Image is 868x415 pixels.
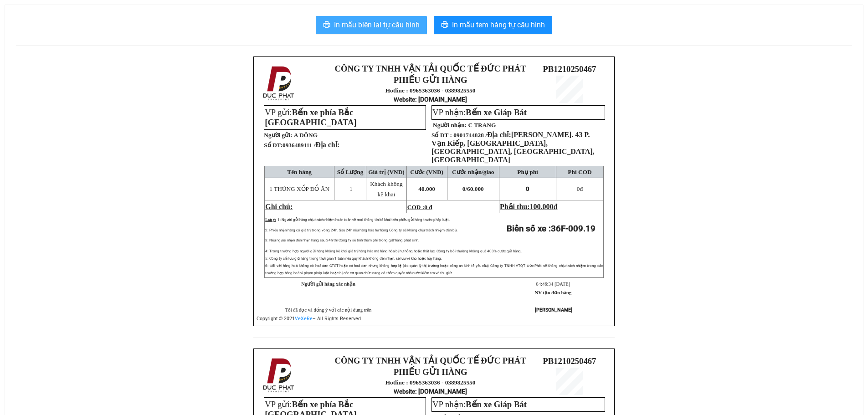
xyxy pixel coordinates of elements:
[535,290,571,295] strong: NV tạo đơn hàng
[431,132,452,138] strong: Số ĐT :
[294,132,318,138] span: A ĐÔNG
[517,169,538,175] span: Phụ phí
[394,388,467,395] strong: : [DOMAIN_NAME]
[394,388,415,395] span: Website
[265,238,419,242] span: 3: Nếu người nhận đến nhận hàng sau 24h thì Công ty sẽ tính thêm phí trông giữ hàng phát sinh.
[410,169,443,175] span: Cước (VNĐ)
[265,108,356,127] span: VP gửi:
[337,169,364,175] span: Số Lượng
[260,64,298,102] img: logo
[316,16,427,34] button: printerIn mẫu biên lai tự cấu hình
[277,218,450,222] span: 1: Người gửi hàng chịu trách nhiệm hoàn toàn về mọi thông tin kê khai trên phiếu gửi hàng trước p...
[349,185,353,192] span: 1
[269,185,329,192] span: 1 THÙNG XỐP ĐỒ ĂN
[530,203,554,210] span: 100.000
[554,203,558,210] span: đ
[432,400,527,409] span: VP nhận:
[577,185,580,192] span: 0
[568,169,591,175] span: Phí COD
[394,96,467,103] strong: : [DOMAIN_NAME]
[543,64,596,74] span: PB1210250467
[315,141,339,149] span: Địa chỉ:
[394,367,467,377] strong: PHIẾU GỬI HÀNG
[418,185,435,192] span: 40.000
[466,108,527,117] span: Bến xe Giáp Bát
[265,108,356,127] span: Bến xe phía Bắc [GEOGRAPHIC_DATA]
[301,282,355,287] strong: Người gửi hàng xác nhận
[452,169,494,175] span: Cước nhận/giao
[551,224,596,234] span: 36F-009.19
[466,400,527,409] span: Bến xe Giáp Bát
[260,356,298,395] img: logo
[432,108,527,117] span: VP nhận:
[264,132,292,138] strong: Người gửi:
[335,356,526,365] strong: CÔNG TY TNHH VẬN TẢI QUỐC TẾ ĐỨC PHÁT
[433,122,467,128] strong: Người nhận:
[265,256,442,261] span: 5: Công ty chỉ lưu giữ hàng trong thời gian 1 tuần nếu quý khách không đến nhận, sẽ lưu về kho ho...
[536,282,570,287] span: 04:46:34 [DATE]
[507,224,596,234] strong: Biển số xe :
[468,122,496,128] span: C TRANG
[264,142,339,149] strong: Số ĐT:
[282,142,339,149] span: 0936489111 /
[287,169,312,175] span: Tên hàng
[370,180,402,198] span: Khách không kê khai
[334,19,420,31] span: In mẫu biên lai tự cấu hình
[500,203,557,210] span: Phải thu:
[434,16,552,34] button: printerIn mẫu tem hàng tự cấu hình
[543,356,596,366] span: PB1210250467
[385,87,476,94] strong: Hotline : 0965363036 - 0389825550
[265,264,603,275] span: 6: Đối với hàng hoá không có hoá đơn GTGT hoặc có hoá đơn nhưng không hợp lệ (do quản lý thị trườ...
[368,169,405,175] span: Giá trị (VNĐ)
[452,19,545,31] span: In mẫu tem hàng tự cấu hình
[323,21,330,30] span: printer
[526,185,529,192] span: 0
[257,316,361,322] span: Copyright © 2021 – All Rights Reserved
[265,249,522,253] span: 4: Trong trường hợp người gửi hàng không kê khai giá trị hàng hóa mà hàng hóa bị hư hỏng hoặc thấ...
[431,131,594,164] span: Địa chỉ:
[394,75,467,85] strong: PHIẾU GỬI HÀNG
[394,96,415,103] span: Website
[295,316,313,322] a: VeXeRe
[431,132,594,164] span: 0901744828 /
[431,131,594,164] span: [PERSON_NAME]. 43 P. Vạn Kiếp, [GEOGRAPHIC_DATA], [GEOGRAPHIC_DATA], [GEOGRAPHIC_DATA], [GEOGRAPH...
[385,379,476,386] strong: Hotline : 0965363036 - 0389825550
[265,228,457,232] span: 2: Phiếu nhận hàng có giá trị trong vòng 24h. Sau 24h nếu hàng hóa hư hỏng Công ty sẽ không chịu ...
[462,185,484,192] span: 0/
[335,64,526,73] strong: CÔNG TY TNHH VẬN TẢI QUỐC TẾ ĐỨC PHÁT
[265,218,276,222] span: Lưu ý:
[265,203,293,210] span: Ghi chú:
[577,185,583,192] span: đ
[535,307,572,313] strong: [PERSON_NAME]
[407,204,432,210] span: COD :
[467,185,484,192] span: 60.000
[441,21,448,30] span: printer
[285,307,372,313] span: Tôi đã đọc và đồng ý với các nội dung trên
[424,204,432,210] span: 0 đ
